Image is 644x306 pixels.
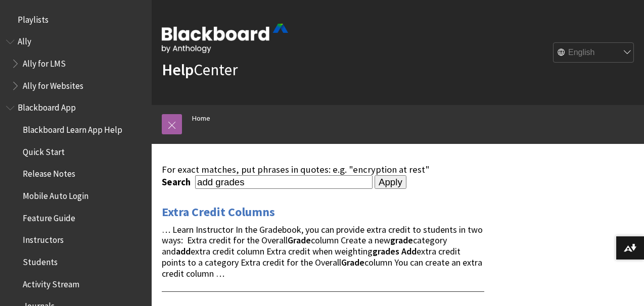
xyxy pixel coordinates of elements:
[23,253,58,267] span: Students
[18,11,49,25] span: Playlists
[341,257,364,268] strong: Grade
[162,224,483,279] span: … Learn Instructor In the Gradebook, you can provide extra credit to students in two ways: Extra ...
[162,164,484,175] div: For exact matches, put phrases in quotes: e.g. "encryption at rest"
[390,234,413,246] strong: grade
[18,33,31,47] span: Ally
[23,276,79,289] span: Activity Stream
[6,33,146,94] nav: Book outline for Anthology Ally Help
[192,112,210,125] a: Home
[23,187,88,201] span: Mobile Auto Login
[162,24,288,53] img: Blackboard by Anthology
[23,210,75,223] span: Feature Guide
[23,166,75,179] span: Release Notes
[176,245,191,257] strong: add
[554,43,634,63] select: Site Language Selector
[288,234,311,246] strong: Grade
[18,99,76,113] span: Blackboard App
[162,176,193,188] label: Search
[23,77,83,91] span: Ally for Websites
[162,204,275,220] a: Extra Credit Columns
[373,245,399,257] strong: grades
[23,121,122,135] span: Blackboard Learn App Help
[162,60,238,80] a: HelpCenter
[23,232,64,245] span: Instructors
[23,143,65,157] span: Quick Start
[375,175,406,189] input: Apply
[401,245,417,257] strong: Add
[23,55,66,69] span: Ally for LMS
[162,60,194,80] strong: Help
[6,11,146,28] nav: Book outline for Playlists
